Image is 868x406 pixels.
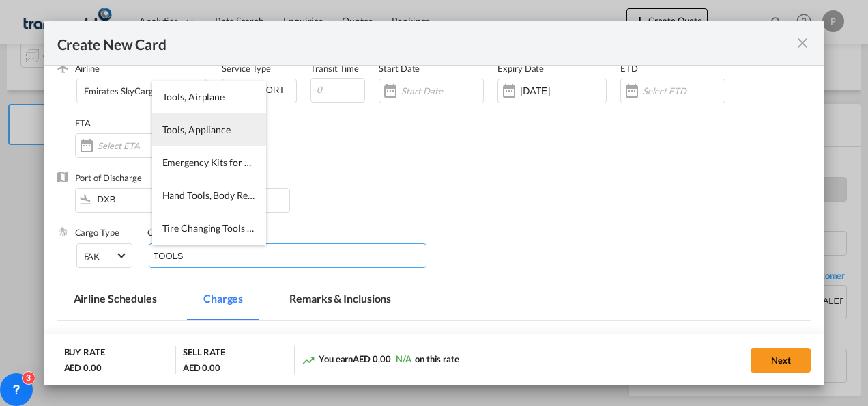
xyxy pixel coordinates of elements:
input: Enter Port of Discharge [82,189,289,209]
label: Port of Discharge [75,172,142,183]
span: Tools, Airplane [162,91,225,103]
md-chips-wrap: Chips container with autocompletion. Enter the text area, type text to search, and then use the u... [149,243,427,268]
span: Emergency Kits for Vehicles Including First Aid Kit, Tools, etc. [162,157,418,168]
div: BUY RATE [64,346,105,362]
md-tab-item: Remarks & Inclusions [273,282,407,320]
div: FAK [84,251,100,262]
label: Service Type [222,63,271,74]
div: Create New Card [57,34,795,51]
label: Cargo Type [75,227,119,238]
span: N/A [396,353,411,364]
button: Next [751,348,811,373]
label: ETA [75,118,91,128]
md-dialog: Create New Card ... [44,21,825,386]
md-icon: icon-trending-up [302,353,315,367]
label: Start Date [379,63,420,74]
div: AED 0.00 [64,362,102,374]
label: Airline [75,63,100,74]
input: Select ETA [98,140,179,151]
input: 0 [310,78,365,103]
div: Emirates SkyCargo (1168-EK / -) [84,85,213,96]
div: AED 0.00 [183,362,220,374]
span: Tire Changing Tools and Accessories: Lug Wrenches, Tire Gauges, Tire Mounting Lubricant, Tire Pum... [162,222,608,234]
label: Expiry Date [497,63,544,74]
input: Start Date [401,85,483,96]
md-select: Select Airline: Emirates SkyCargo (1168-EK / -) [76,79,207,103]
input: Select ETD [643,85,725,96]
label: Transit Time [310,63,359,74]
span: AED 0.00 [353,353,390,364]
md-tab-item: Charges [187,282,259,320]
md-select: Select Cargo type: FAK [76,243,132,268]
span: Hand Tools, Body Rebuilder's [162,189,284,201]
label: Commodity [147,227,192,238]
md-icon: icon-close fg-AAA8AD m-0 pointer [794,35,811,51]
div: SELL RATE [183,346,225,362]
span: Tools, Appliance [162,124,231,135]
img: cargo.png [57,226,68,237]
div: You earn on this rate [302,353,459,367]
input: Expiry Date [520,85,606,96]
md-pagination-wrapper: Use the left and right arrow keys to navigate between tabs [57,282,422,320]
md-tab-item: Airline Schedules [57,282,173,320]
input: Enter Service Type [228,79,296,100]
label: ETD [620,63,638,74]
input: Chips input. [154,245,278,267]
